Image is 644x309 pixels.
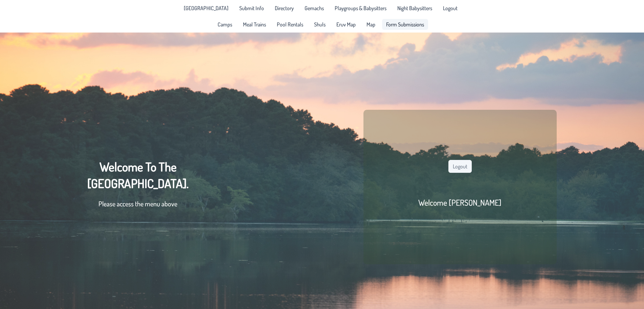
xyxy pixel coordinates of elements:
[335,5,386,11] span: Playgroups & Babysitters
[239,5,264,11] span: Submit Info
[331,3,391,14] a: Playgroups & Babysitters
[418,197,502,208] h2: Welcome [PERSON_NAME]
[439,3,462,14] li: Logout
[305,5,324,11] span: Gemachs
[243,22,266,27] span: Meal Trains
[443,5,458,11] span: Logout
[218,22,232,27] span: Camps
[362,19,379,30] a: Map
[275,5,294,11] span: Directory
[273,19,307,30] a: Pool Rentals
[448,160,472,173] button: Logout
[235,3,268,14] a: Submit Info
[87,199,188,209] p: Please access the menu above
[393,3,436,14] a: Night Babysitters
[314,22,326,27] span: Shuls
[184,5,228,11] span: [GEOGRAPHIC_DATA]
[336,22,356,27] span: Eruv Map
[277,22,303,27] span: Pool Rentals
[382,19,428,30] a: Form Submissions
[386,22,424,27] span: Form Submissions
[310,19,330,30] a: Shuls
[239,19,270,30] a: Meal Trains
[367,22,375,27] span: Map
[180,3,232,14] li: Pine Lake Park
[180,3,232,14] a: [GEOGRAPHIC_DATA]
[271,3,298,14] a: Directory
[301,3,328,14] a: Gemachs
[397,5,432,11] span: Night Babysitters
[332,19,360,30] a: Eruv Map
[214,19,236,30] a: Camps
[87,159,188,215] div: Welcome To The [GEOGRAPHIC_DATA].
